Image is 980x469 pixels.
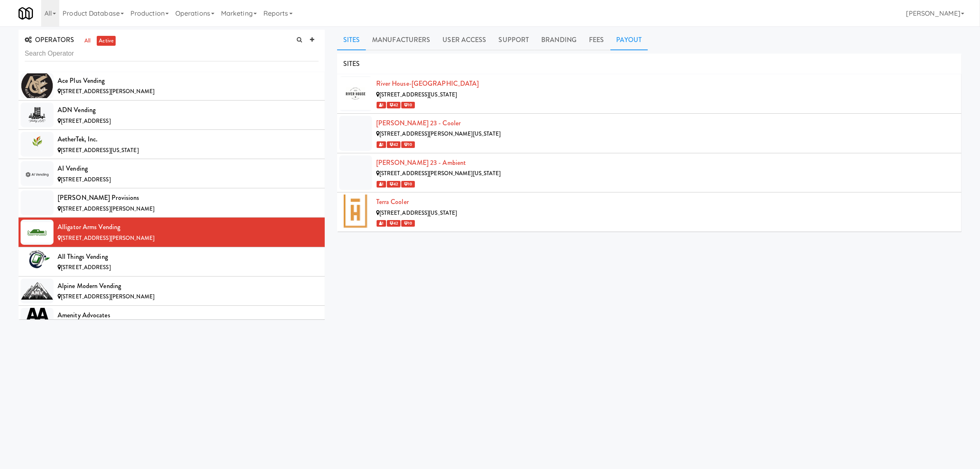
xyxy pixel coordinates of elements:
span: [STREET_ADDRESS][US_STATE] [379,91,457,98]
span: [STREET_ADDRESS][PERSON_NAME][US_STATE] [379,130,501,138]
li: Alpine Modern Vending[STREET_ADDRESS][PERSON_NAME] [19,277,325,306]
span: 42 [387,220,400,227]
span: 10 [401,220,414,227]
li: AI Vending[STREET_ADDRESS] [19,159,325,188]
div: Ace Plus Vending [58,75,319,87]
span: 42 [387,181,400,188]
a: Sites [337,30,366,50]
span: 1 [377,181,386,188]
a: Fees [583,30,610,50]
div: All Things Vending [58,251,319,263]
div: Alligator Arms Vending [58,221,319,233]
span: 10 [401,141,414,148]
span: [STREET_ADDRESS][PERSON_NAME] [61,293,154,300]
span: [STREET_ADDRESS] [61,176,111,183]
span: 42 [387,141,400,148]
span: 42 [387,102,400,108]
span: OPERATORS [25,35,74,45]
li: All Things Vending[STREET_ADDRESS] [19,247,325,277]
span: 1 [377,141,386,148]
a: Payout [610,30,648,50]
span: [STREET_ADDRESS][US_STATE] [61,146,139,154]
a: [PERSON_NAME] 23 - Cooler [376,118,461,128]
a: Branding [535,30,583,50]
span: [STREET_ADDRESS][PERSON_NAME] [61,205,154,213]
a: Terra Cooler [376,197,409,206]
a: River House-[GEOGRAPHIC_DATA] [376,79,479,88]
li: ADN Vending[STREET_ADDRESS] [19,101,325,130]
span: [STREET_ADDRESS][PERSON_NAME] [61,87,154,95]
span: 10 [401,181,414,188]
a: active [97,36,116,46]
li: Ace Plus Vending[STREET_ADDRESS][PERSON_NAME] [19,71,325,101]
img: Micromart [19,6,33,21]
li: [PERSON_NAME] Provisions[STREET_ADDRESS][PERSON_NAME] [19,188,325,218]
a: [PERSON_NAME] 23 - Ambient [376,158,466,167]
a: Manufacturers [366,30,436,50]
a: all [82,36,93,46]
span: [STREET_ADDRESS] [61,263,111,271]
div: Alpine Modern Vending [58,280,319,292]
div: AetherTek, Inc. [58,133,319,145]
div: AI Vending [58,162,319,175]
li: AetherTek, Inc.[STREET_ADDRESS][US_STATE] [19,130,325,159]
div: Amenity Advocates [58,309,319,321]
li: Alligator Arms Vending[STREET_ADDRESS][PERSON_NAME] [19,218,325,247]
span: [STREET_ADDRESS][PERSON_NAME] [61,234,154,242]
span: 10 [401,102,414,108]
a: User Access [436,30,492,50]
li: Amenity Advocates[STREET_ADDRESS] [19,306,325,335]
span: SITES [343,59,360,68]
span: [STREET_ADDRESS][PERSON_NAME][US_STATE] [379,169,501,177]
span: [STREET_ADDRESS][US_STATE] [379,209,457,217]
span: 1 [377,220,386,227]
span: 1 [377,102,386,108]
div: ADN Vending [58,104,319,116]
a: Support [493,30,535,50]
div: [PERSON_NAME] Provisions [58,192,319,204]
input: Search Operator [25,46,319,61]
span: [STREET_ADDRESS] [61,117,111,125]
